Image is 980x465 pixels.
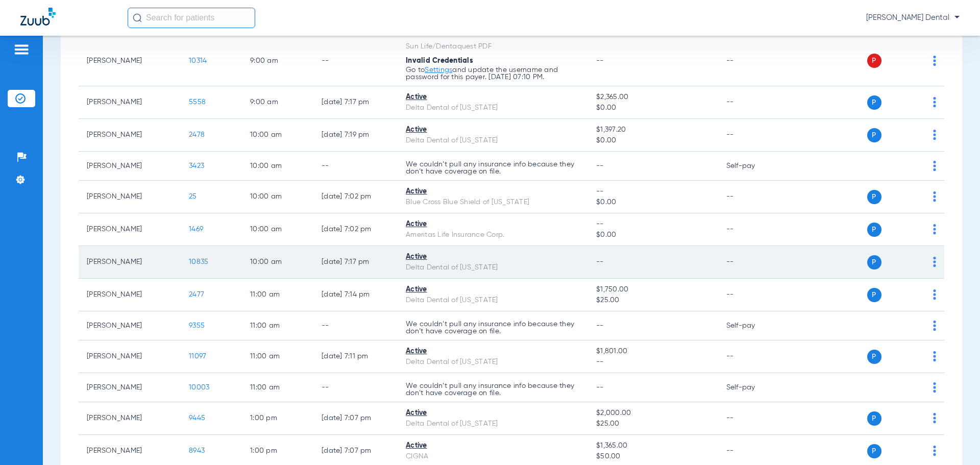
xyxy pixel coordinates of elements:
span: P [867,255,881,270]
img: hamburger-icon [13,43,30,56]
td: [DATE] 7:07 PM [313,402,398,435]
img: x.svg [910,289,920,300]
td: [DATE] 7:11 PM [313,340,398,373]
td: 10:00 AM [242,119,313,152]
span: 10835 [189,258,208,265]
td: Self-pay [718,373,787,402]
td: -- [718,86,787,119]
img: x.svg [910,224,920,234]
div: Delta Dental of [US_STATE] [406,357,580,368]
div: Delta Dental of [US_STATE] [406,135,580,146]
img: group-dot-blue.svg [933,382,936,393]
span: -- [596,162,604,169]
img: Zuub Logo [20,8,56,26]
span: 2478 [189,131,205,138]
img: x.svg [910,351,920,361]
td: -- [718,279,787,311]
td: 9:00 AM [242,36,313,86]
div: Active [406,440,580,451]
span: -- [596,219,709,230]
span: $50.00 [596,451,709,462]
td: -- [313,36,398,86]
div: Delta Dental of [US_STATE] [406,262,580,273]
span: 9445 [189,414,205,422]
td: 11:00 AM [242,311,313,340]
span: 5558 [189,99,206,106]
td: -- [718,119,787,152]
img: group-dot-blue.svg [933,161,936,171]
td: 10:00 AM [242,152,313,181]
span: $0.00 [596,230,709,240]
span: 3423 [189,162,204,169]
img: group-dot-blue.svg [933,321,936,331]
img: group-dot-blue.svg [933,224,936,234]
span: 8943 [189,447,205,454]
p: We couldn’t pull any insurance info because they don’t have coverage on file. [406,382,580,397]
img: x.svg [910,161,920,171]
img: group-dot-blue.svg [933,97,936,107]
td: [PERSON_NAME] [79,181,181,213]
div: Blue Cross Blue Shield of [US_STATE] [406,197,580,208]
img: x.svg [910,446,920,456]
span: $0.00 [596,135,709,146]
span: [PERSON_NAME] Dental [866,13,960,23]
span: $0.00 [596,103,709,113]
td: [PERSON_NAME] [79,119,181,152]
div: Delta Dental of [US_STATE] [406,295,580,306]
span: 11097 [189,353,206,360]
td: [PERSON_NAME] [79,213,181,246]
td: 10:00 AM [242,246,313,279]
span: $25.00 [596,295,709,306]
td: -- [313,152,398,181]
a: Settings [425,66,452,74]
span: P [867,223,881,237]
td: -- [313,373,398,402]
td: [DATE] 7:02 PM [313,213,398,246]
td: -- [718,213,787,246]
span: 25 [189,193,197,200]
div: Active [406,284,580,295]
img: x.svg [910,130,920,140]
td: -- [718,36,787,86]
span: Invalid Credentials [406,57,473,64]
div: Delta Dental of [US_STATE] [406,419,580,429]
div: Active [406,408,580,419]
td: [PERSON_NAME] [79,373,181,402]
img: Search Icon [133,13,142,22]
td: [DATE] 7:17 PM [313,86,398,119]
td: Self-pay [718,152,787,181]
input: Search for patients [128,8,255,28]
div: Active [406,92,580,103]
td: [PERSON_NAME] [79,340,181,373]
span: 1469 [189,226,203,233]
p: Go to and update the username and password for this payer. [DATE] 07:10 PM. [406,66,580,81]
div: Active [406,219,580,230]
td: 1:00 PM [242,402,313,435]
span: $25.00 [596,419,709,429]
span: -- [596,186,709,197]
td: [DATE] 7:19 PM [313,119,398,152]
img: x.svg [910,56,920,66]
td: 9:00 AM [242,86,313,119]
div: CIGNA [406,451,580,462]
span: $1,397.20 [596,125,709,135]
td: 10:00 AM [242,181,313,213]
img: x.svg [910,97,920,107]
span: 9355 [189,322,205,329]
span: -- [596,258,604,265]
img: group-dot-blue.svg [933,413,936,423]
span: $0.00 [596,197,709,208]
span: P [867,95,881,110]
td: -- [718,246,787,279]
span: -- [596,357,709,368]
td: -- [313,311,398,340]
span: -- [596,384,604,391]
iframe: Chat Widget [929,416,980,465]
td: [PERSON_NAME] [79,246,181,279]
img: x.svg [910,382,920,393]
td: -- [718,402,787,435]
span: P [867,128,881,142]
div: Active [406,125,580,135]
img: x.svg [910,191,920,202]
div: Active [406,252,580,262]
